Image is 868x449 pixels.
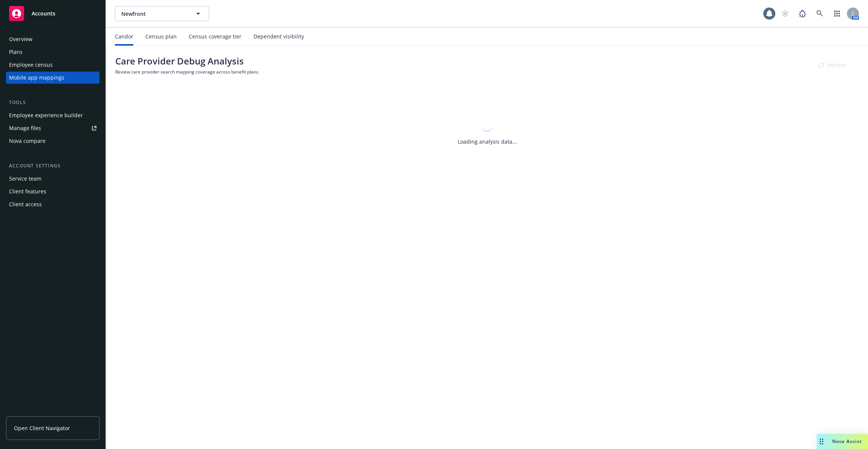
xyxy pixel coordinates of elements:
p: Review care provider search mapping coverage across benefit plans [115,69,258,75]
a: Accounts [6,3,99,24]
div: Manage files [9,122,41,134]
div: Tools [6,99,99,106]
span: Accounts [32,11,55,17]
span: Newfront [121,10,186,18]
a: Employee census [6,59,99,71]
div: Employee census [9,59,53,71]
a: Plans [6,46,99,58]
div: Employee experience builder [9,109,83,121]
div: Dependent visibility [254,34,304,40]
div: Nova compare [9,135,46,147]
a: Service team [6,173,99,185]
button: Nova Assist [817,434,868,449]
div: Client access [9,198,42,210]
a: Search [812,6,827,21]
a: Nova compare [6,135,99,147]
a: Client access [6,198,99,210]
div: Account settings [6,162,99,170]
div: Plans [9,46,23,58]
div: Census coverage tier [189,34,241,40]
a: Start snowing [778,6,793,21]
a: Manage files [6,122,99,134]
div: Census plan [145,34,177,40]
div: Drag to move [817,434,826,449]
p: Loading analysis data... [458,138,517,146]
div: Overview [9,33,32,45]
a: Switch app [830,6,845,21]
div: Client features [9,185,46,198]
a: Overview [6,33,99,45]
a: Employee experience builder [6,109,99,121]
div: Mobile app mappings [9,72,64,84]
button: Newfront [115,6,209,21]
h1: Care Provider Debug Analysis [115,55,258,67]
a: Mobile app mappings [6,72,99,84]
div: Candor [115,34,133,40]
span: Nova Assist [832,438,862,444]
div: Service team [9,173,41,185]
a: Report a Bug [795,6,810,21]
a: Client features [6,185,99,198]
span: Open Client Navigator [14,424,70,432]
